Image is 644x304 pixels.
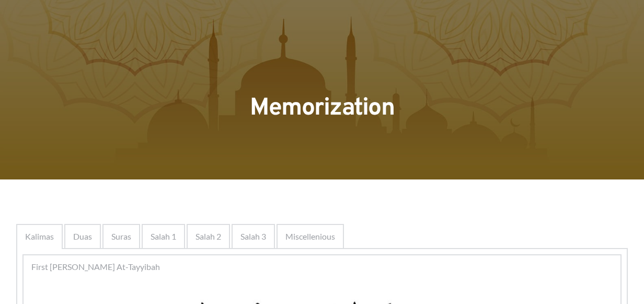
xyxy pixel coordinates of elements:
[73,230,92,243] span: Duas
[250,93,394,124] span: Memorization
[25,230,54,243] span: Kalimas
[151,230,176,243] span: Salah 1
[111,230,131,243] span: Suras
[285,230,335,243] span: Miscellenious
[240,230,266,243] span: Salah 3
[31,261,160,273] span: First [PERSON_NAME] At-Tayyibah
[195,230,221,243] span: Salah 2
